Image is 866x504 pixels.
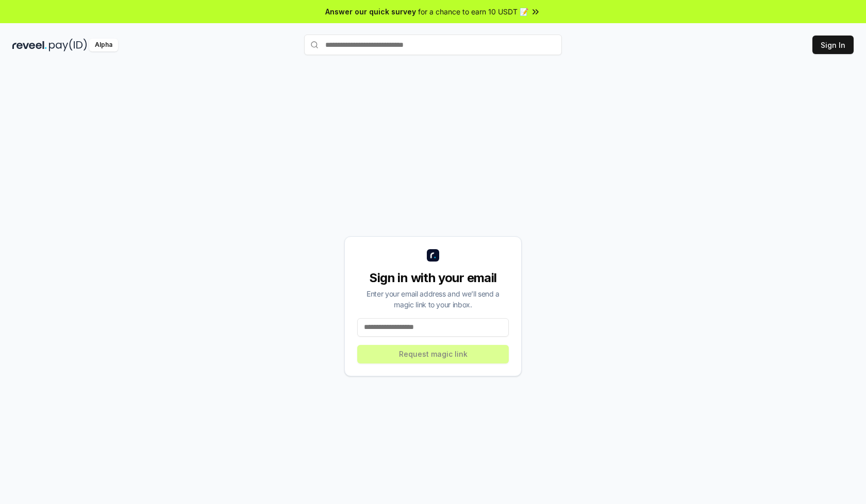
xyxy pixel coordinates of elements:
[357,288,509,310] div: Enter your email address and we’ll send a magic link to your inbox.
[12,39,47,51] img: reveel_dark
[812,36,854,54] button: Sign In
[49,39,87,51] img: pay_id
[418,6,528,17] span: for a chance to earn 10 USDT 📝
[427,249,439,262] img: logo_small
[325,6,416,17] span: Answer our quick survey
[89,39,118,51] div: Alpha
[357,270,509,286] div: Sign in with your email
